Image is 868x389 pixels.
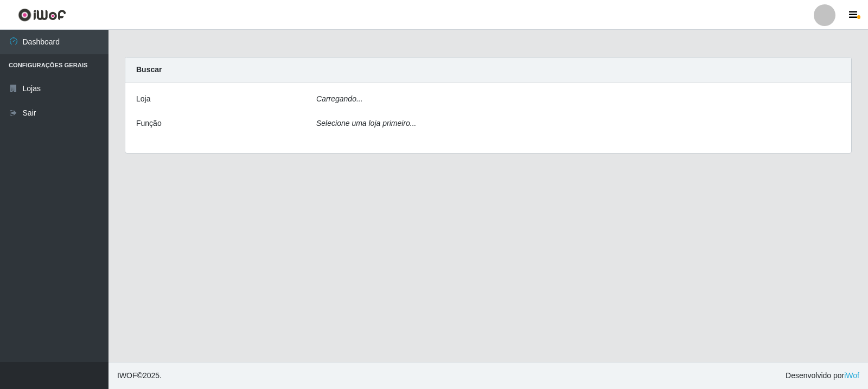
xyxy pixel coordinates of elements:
[18,8,66,22] img: CoreUI Logo
[786,370,859,381] span: Desenvolvido por
[844,371,859,380] a: iWof
[136,93,150,105] label: Loja
[316,94,363,103] i: Carregando...
[117,371,137,380] span: IWOF
[316,119,416,127] i: Selecione uma loja primeiro...
[136,118,162,129] label: Função
[136,65,162,74] strong: Buscar
[117,370,162,381] span: © 2025 .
